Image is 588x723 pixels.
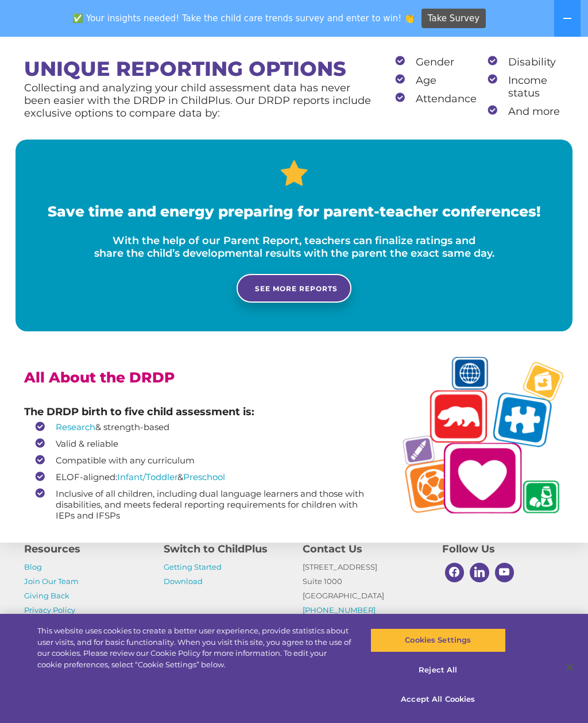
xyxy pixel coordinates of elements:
li: Compatible with any curriculum [36,455,378,466]
span: Take Survey [428,9,479,29]
a: Join Our Team [24,577,79,586]
a: [PHONE_NUMBER] [303,605,376,614]
a: Download [164,577,203,586]
a: Research [56,422,95,432]
li: Disability [488,56,564,68]
h3: All About the DRDP [24,370,378,385]
a: Privacy Policy [24,605,75,614]
h2: Unique Reporting Options [24,56,378,82]
a: Preschool [183,471,225,482]
span: ✅ Your insights needed! Take the child care trends survey and enter to win! 👏 [68,7,420,30]
p: The DRDP birth to five child assessment is: [24,405,378,419]
button: Accept All Cookies [370,687,506,712]
li: Inclusive of all children, including dual language learners and those with disabilities, and meet... [36,488,378,521]
button: Cookies Settings [370,628,506,652]
h4: Follow Us [442,541,564,557]
li: ELOF-aligned: & [36,471,378,482]
h3: Save time and energy preparing for parent-teacher conferences! [24,203,564,220]
h4: Resources [24,541,146,557]
li: Age [396,74,471,87]
a: Getting Started [164,562,222,571]
li: Valid & reliable [36,438,378,449]
button: Close [557,655,582,680]
p: Collecting and analyzing your child assessment data has never been easier with the DRDP in ChildP... [24,82,378,119]
a: Youtube [492,560,517,585]
li: Gender [396,56,471,68]
a: SEE MORE REPORTS [237,274,351,303]
span: SEE MORE REPORTS [255,284,338,293]
h4: Contact Us [303,541,425,557]
a: Infant/Toddler [117,471,177,482]
a: Facebook [442,560,467,585]
h4: Switch to ChildPlus [164,541,286,557]
li: And more [488,105,564,118]
li: Attendance [396,92,471,105]
a: Linkedin [467,560,492,585]
a: Blog [24,562,42,571]
li: Income status [488,74,564,99]
p: With the help of our Parent Report, teachers can finalize ratings and share the child’s developme... [24,234,564,260]
img: DRDP-Stack [396,354,564,523]
div: This website uses cookies to create a better user experience, provide statistics about user visit... [37,625,353,670]
a: Take Survey [421,9,486,29]
p: [STREET_ADDRESS] Suite 1000 [GEOGRAPHIC_DATA] [303,560,425,632]
button: Reject All [370,658,506,682]
a: Giving Back [24,591,69,600]
li: & strength-based [36,422,378,432]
